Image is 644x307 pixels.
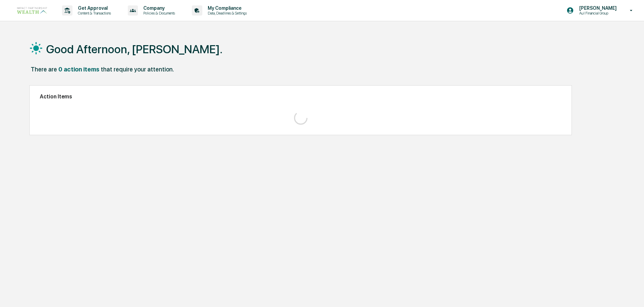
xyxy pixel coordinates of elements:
[101,66,174,73] div: that require your attention.
[138,5,178,11] p: Company
[202,11,250,16] p: Data, Deadlines & Settings
[574,5,620,11] p: [PERSON_NAME]
[46,42,223,56] h1: Good Afternoon, [PERSON_NAME].
[58,66,99,73] div: 0 action items
[31,66,57,73] div: There are
[16,6,49,15] img: logo
[72,11,114,16] p: Content & Transactions
[202,5,250,11] p: My Compliance
[574,11,620,16] p: Aul Financial Group
[138,11,178,16] p: Policies & Documents
[40,93,561,100] h2: Action Items
[72,5,114,11] p: Get Approval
